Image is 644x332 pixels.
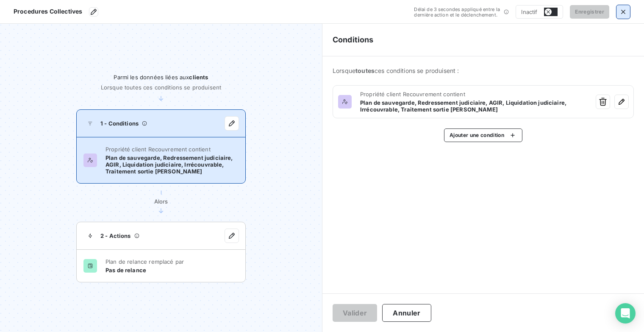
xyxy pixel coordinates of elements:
[101,84,221,91] span: Lorsque toutes ces conditions se produisent
[382,304,431,322] button: Annuler
[105,154,239,175] span: Plan de sauvegarde, Redressement judiciaire, AGIR, Liquidation judiciaire, Irrécouvrable, Traitem...
[360,99,588,113] span: Plan de sauvegarde, Redressement judiciaire, AGIR, Liquidation judiciaire, Irrécouvrable, Traitem...
[114,74,208,81] span: Parmi les données liées aux
[105,146,239,153] span: Propriété client Recouvrement contient
[189,74,208,81] span: clients
[14,8,82,15] span: Procedures Collectives
[355,67,375,74] span: toutes
[360,91,588,98] span: Propriété client Recouvrement contient
[100,120,139,127] span: 1 - Conditions
[333,304,377,322] button: Valider
[521,8,537,15] span: Inactif
[105,267,184,273] span: Pas de relance
[444,128,522,142] button: Ajouter une condition
[333,34,374,46] h5: Conditions
[105,258,184,265] span: Plan de relance remplacé par
[100,232,131,239] span: 2 - Actions
[615,303,636,324] div: Open Intercom Messenger
[570,5,609,19] button: Enregistrer
[333,67,634,75] span: Lorsque ces conditions se produisent :
[414,6,500,18] span: Délai de 3 secondes appliqué entre la dernière action et le déclenchement.
[154,195,168,206] span: Alors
